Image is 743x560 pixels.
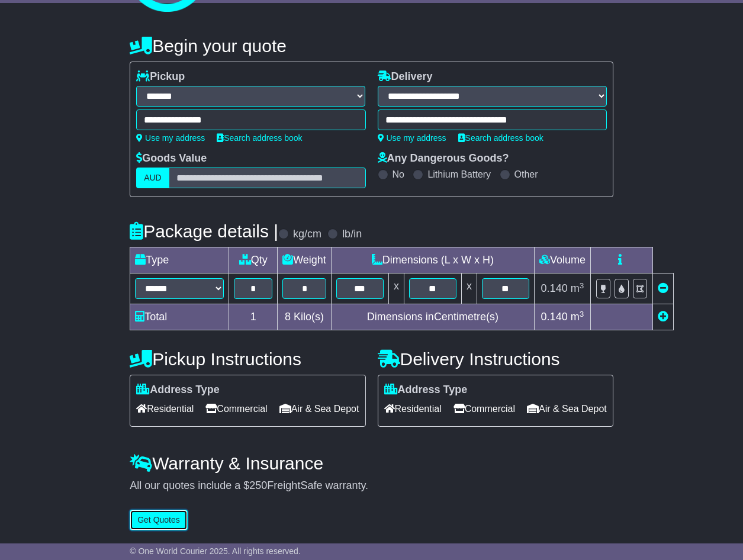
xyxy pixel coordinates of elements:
[571,282,584,294] span: m
[388,273,404,304] td: x
[527,400,607,418] span: Air & Sea Depot
[514,169,538,180] label: Other
[136,70,185,83] label: Pickup
[378,133,446,143] a: Use my address
[658,282,668,294] a: Remove this item
[130,247,229,273] td: Type
[378,70,433,83] label: Delivery
[378,152,509,165] label: Any Dangerous Goods?
[136,152,207,165] label: Goods Value
[331,247,534,273] td: Dimensions (L x W x H)
[384,384,468,397] label: Address Type
[541,311,568,323] span: 0.140
[130,304,229,330] td: Total
[130,479,613,493] div: All our quotes include a $ FreightSafe warranty.
[458,133,543,143] a: Search address book
[229,304,278,330] td: 1
[580,310,584,318] sup: 3
[136,168,169,188] label: AUD
[136,133,205,143] a: Use my address
[229,247,278,273] td: Qty
[130,221,278,241] h4: Package details |
[217,133,302,143] a: Search address book
[136,384,220,397] label: Address Type
[580,281,584,290] sup: 3
[293,228,321,241] label: kg/cm
[136,400,194,418] span: Residential
[285,311,291,323] span: 8
[461,273,477,304] td: x
[130,546,301,556] span: © One World Courier 2025. All rights reserved.
[331,304,534,330] td: Dimensions in Centimetre(s)
[279,400,359,418] span: Air & Sea Depot
[130,510,188,530] button: Get Quotes
[378,349,613,369] h4: Delivery Instructions
[453,400,515,418] span: Commercial
[342,228,362,241] label: lb/in
[205,400,267,418] span: Commercial
[278,304,332,330] td: Kilo(s)
[393,169,404,180] label: No
[130,36,613,56] h4: Begin your quote
[384,400,442,418] span: Residential
[130,453,613,473] h4: Warranty & Insurance
[249,479,267,491] span: 250
[427,169,491,180] label: Lithium Battery
[130,349,365,369] h4: Pickup Instructions
[278,247,332,273] td: Weight
[534,247,590,273] td: Volume
[541,282,568,294] span: 0.140
[658,311,668,323] a: Add new item
[571,311,584,323] span: m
